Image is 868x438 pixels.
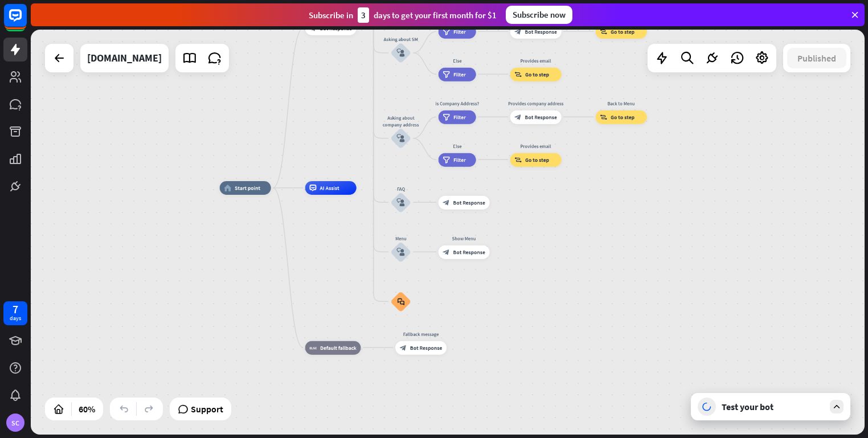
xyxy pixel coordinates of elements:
[514,113,521,120] i: block_bot_response
[591,100,652,107] div: Back to Menu
[505,57,567,64] div: Provides email
[13,304,18,314] div: 7
[443,113,450,120] i: filter
[380,235,421,241] div: Menu
[611,28,634,35] span: Go to step
[514,156,522,163] i: block_goto
[309,7,497,23] div: Subscribe in days to get your first month for $1
[320,24,351,31] span: Bot Response
[358,7,369,23] div: 3
[309,344,317,351] i: block_fallback
[235,185,260,191] span: Start point
[433,100,481,107] div: is Company Address?
[191,400,223,418] span: Support
[514,28,521,35] i: block_bot_response
[380,114,421,128] div: Asking about company address
[443,28,450,35] i: filter
[453,156,466,163] span: Filter
[525,113,556,120] span: Bot Response
[525,156,549,163] span: Go to step
[87,44,162,72] div: key-wrld.com
[380,36,421,43] div: Asking about SM
[3,301,27,325] a: 7 days
[390,330,452,337] div: Fallback message
[309,24,316,31] i: block_bot_response
[433,57,481,64] div: Else
[396,198,404,206] i: block_user_input
[600,113,607,120] i: block_goto
[505,100,567,107] div: Provides company address
[525,28,556,35] span: Bot Response
[320,185,339,191] span: AI Assist
[505,142,567,149] div: Provides email
[396,49,404,57] i: block_user_input
[224,185,231,191] i: home_2
[525,71,549,77] span: Go to step
[380,185,421,192] div: FAQ
[453,28,466,35] span: Filter
[443,71,450,77] i: filter
[396,248,404,256] i: block_user_input
[433,142,481,149] div: Else
[443,199,449,206] i: block_bot_response
[410,344,442,351] span: Bot Response
[10,314,21,322] div: days
[400,344,407,351] i: block_bot_response
[722,401,824,412] div: Test your bot
[453,199,485,206] span: Bot Response
[611,113,634,120] span: Go to step
[453,113,466,120] span: Filter
[433,235,495,241] div: Show Menu
[9,5,43,39] button: Open LiveChat chat widget
[397,298,404,305] i: block_faq
[453,248,485,255] span: Bot Response
[787,48,846,68] button: Published
[396,134,404,142] i: block_user_input
[443,248,449,255] i: block_bot_response
[506,6,572,24] div: Subscribe now
[514,71,522,77] i: block_goto
[443,156,450,163] i: filter
[6,414,24,432] div: SC
[320,344,357,351] span: Default fallback
[453,71,466,77] span: Filter
[75,400,99,418] div: 60%
[600,28,607,35] i: block_goto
